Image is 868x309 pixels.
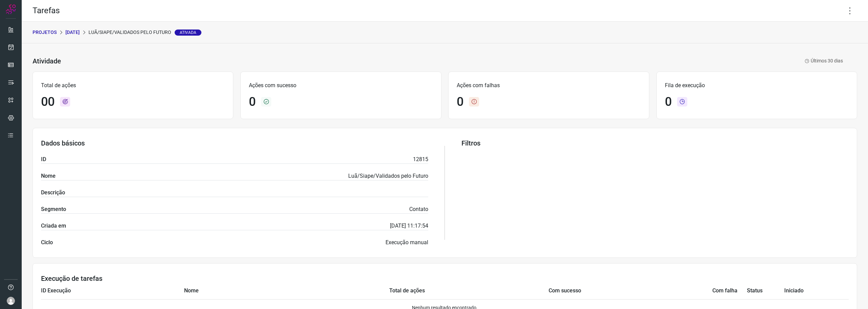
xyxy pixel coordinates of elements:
[254,283,425,299] td: Total de ações
[41,238,53,247] label: Ciclo
[249,95,256,109] h1: 0
[41,95,55,109] h1: 00
[41,81,225,90] p: Total de ações
[457,81,640,90] p: Ações com falhas
[33,57,61,65] h3: Atividade
[390,222,428,230] p: [DATE] 11:17:54
[41,172,56,180] label: Nome
[6,4,16,14] img: Logo
[41,222,66,230] label: Criada em
[33,29,57,36] p: PROJETOS
[784,283,822,299] td: Iniciado
[665,95,672,109] h1: 0
[41,139,428,147] h3: Dados básicos
[413,155,428,163] p: 12815
[33,6,60,16] h2: Tarefas
[184,283,254,299] td: Nome
[461,139,849,147] h3: Filtros
[41,205,66,213] label: Segmento
[41,189,65,197] label: Descrição
[581,283,747,299] td: Com falha
[41,283,184,299] td: ID Execução
[41,155,46,163] label: ID
[88,29,201,36] p: Luã/Siape/Validados pelo Futuro
[805,57,843,64] p: Últimos 30 dias
[665,81,849,90] p: Fila de execução
[249,81,433,90] p: Ações com sucesso
[747,283,784,299] td: Status
[409,205,428,213] p: Contato
[348,172,428,180] p: Luã/Siape/Validados pelo Futuro
[457,95,463,109] h1: 0
[175,30,201,36] span: Ativada
[425,283,581,299] td: Com sucesso
[386,238,428,247] p: Execução manual
[41,274,849,283] h3: Execução de tarefas
[65,29,80,36] p: [DATE]
[7,297,15,305] img: avatar-user-boy.jpg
